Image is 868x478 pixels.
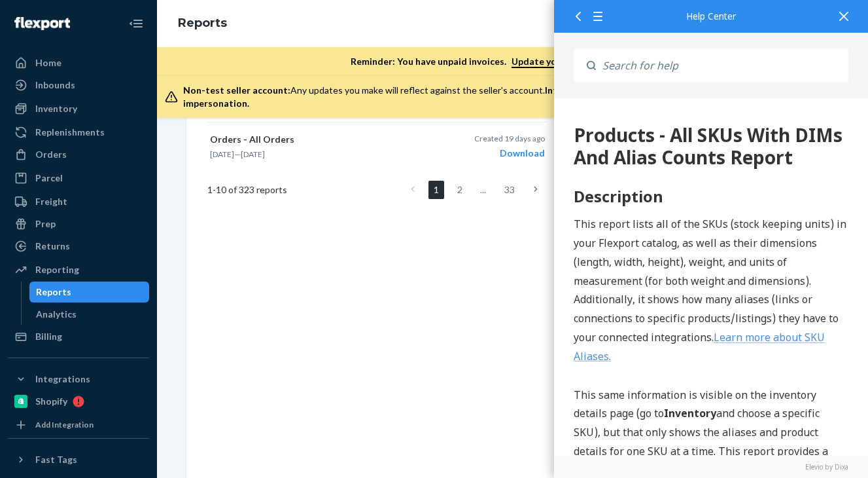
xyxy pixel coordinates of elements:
button: Orders - All Orders[DATE]—[DATE]Created 19 days agoDownload [207,122,547,170]
p: This report lists all of the SKUs (stock keeping units) in your Flexport catalog, as well as thei... [20,117,294,267]
p: — [210,149,431,160]
div: Integrations [35,373,90,386]
div: Fast Tags [35,453,77,466]
div: Shopify [35,395,67,408]
a: Page 33 [499,181,520,199]
button: Close Navigation [123,10,149,37]
p: Orders - All Orders [210,133,431,146]
a: Prep [8,213,149,234]
a: Orders [8,144,149,165]
span: 1 - 10 of 323 reports [207,183,287,196]
div: 520 Products - All SKUs With DIMs And Alias Counts Report [20,26,294,70]
div: Any updates you make will reflect against the seller's account. [183,84,847,110]
div: Reporting [35,263,79,276]
div: Replenishments [35,126,105,139]
div: Returns [35,240,70,253]
a: Reports [178,16,227,30]
a: Billing [8,326,149,347]
a: Parcel [8,168,149,189]
time: [DATE] [241,149,265,159]
a: Reporting [8,259,149,280]
p: This same information is visible on the inventory details page (go to and choose a specific SKU),... [20,287,294,401]
h2: Description [20,86,294,110]
a: Elevio by Dixa [574,462,848,471]
time: [DATE] [210,149,234,159]
ol: breadcrumbs [167,5,237,43]
a: Freight [8,191,149,212]
div: Home [35,56,61,69]
a: Learn more about SKU Aliases. [20,232,271,265]
div: Add Integration [35,419,94,430]
div: Billing [35,330,62,343]
a: Inventory [8,98,149,119]
div: Reports [36,285,71,299]
div: Inventory [35,102,77,115]
div: Help Center [574,12,848,21]
a: Page 2 [452,181,468,199]
p: Reminder: You have unpaid invoices. [351,55,662,68]
a: Home [8,52,149,73]
div: Inbounds [35,79,75,92]
li: ... [476,181,491,199]
div: Parcel [35,172,63,185]
div: Orders [35,148,67,161]
div: Analytics [36,308,77,321]
strong: Inventory [110,308,162,322]
a: Returns [8,236,149,257]
button: Integrations [8,369,149,390]
a: Analytics [29,304,150,325]
a: Add Integration [8,417,149,433]
a: Replenishments [8,122,149,143]
a: Reports [29,282,150,303]
button: Fast Tags [8,449,149,470]
div: Prep [35,217,56,230]
div: Download [474,147,545,160]
div: Freight [35,195,67,208]
a: Update your payment information. [512,56,662,68]
a: Page 1 is your current page [428,181,444,199]
a: Inbounds [8,75,149,96]
img: Flexport logo [14,17,70,30]
a: Shopify [8,391,149,412]
p: Created 19 days ago [474,133,545,144]
input: Search [596,49,848,82]
span: Non-test seller account: [183,84,290,96]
